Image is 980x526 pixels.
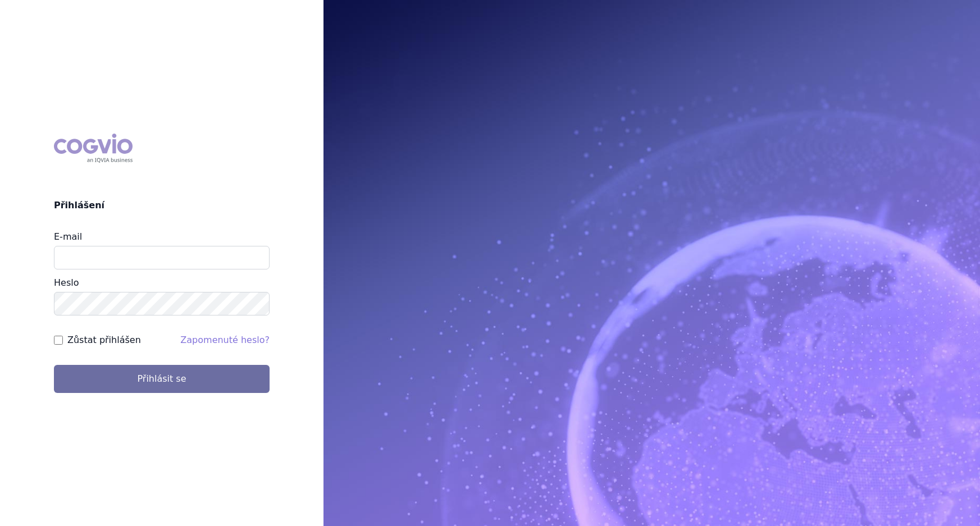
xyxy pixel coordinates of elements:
div: COGVIO [54,134,133,163]
a: Zapomenuté heslo? [180,335,270,345]
h2: Přihlášení [54,199,270,212]
label: Zůstat přihlášen [67,333,141,347]
label: Heslo [54,277,79,288]
label: E-mail [54,231,82,242]
button: Přihlásit se [54,365,270,393]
